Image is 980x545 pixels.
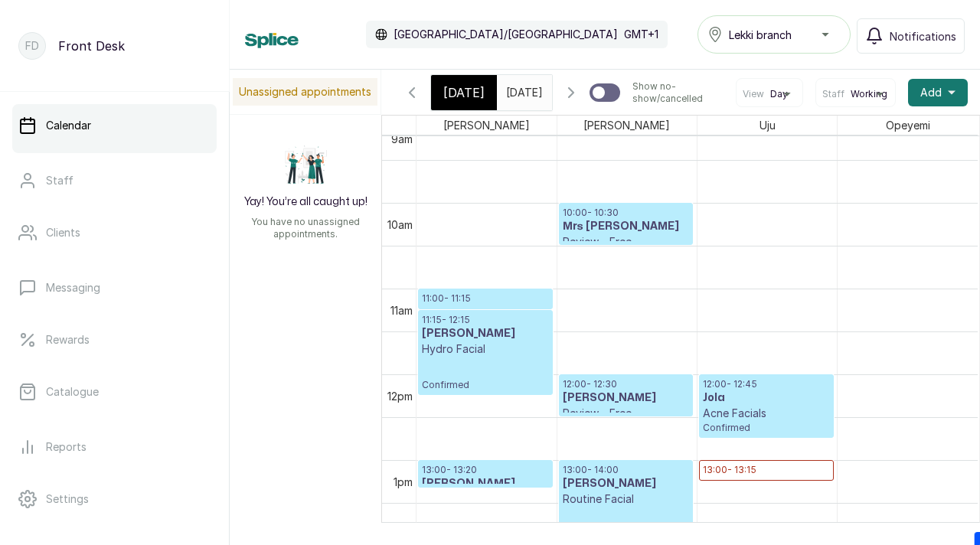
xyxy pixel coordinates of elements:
p: 13:00 - 13:20 [422,464,549,476]
p: Routine Facial [563,491,690,507]
a: Staff [12,159,217,202]
p: [GEOGRAPHIC_DATA]/[GEOGRAPHIC_DATA] [394,27,618,42]
div: 11am [387,302,416,318]
p: 11:00 - 11:15 [422,292,549,305]
span: Staff [822,88,844,100]
button: ViewDay [743,88,796,100]
h3: Jola [703,390,830,406]
p: Acne Facials [703,406,830,421]
h3: [PERSON_NAME] [703,476,830,491]
p: Catalogue [46,384,99,400]
button: StaffWorking [822,88,889,100]
p: Show no-show/cancelled [632,80,724,105]
p: Review - Free [563,234,690,250]
p: 12:00 - 12:30 [563,378,690,390]
div: 9am [388,131,416,147]
button: Add [908,79,968,106]
span: View [743,88,764,100]
span: Add [920,85,942,100]
span: Opeyemi [883,116,933,135]
span: Working [851,88,887,100]
h3: [PERSON_NAME] [422,305,549,320]
p: 13:00 - 13:15 [703,464,830,476]
span: Notifications [890,28,956,44]
a: Reports [12,426,217,468]
p: 11:15 - 12:15 [422,314,549,326]
div: [DATE] [431,75,497,110]
p: Reports [46,439,87,455]
p: 13:00 - 14:00 [563,464,690,476]
h2: Yay! You’re all caught up! [244,194,367,210]
p: Clients [46,225,80,240]
a: Messaging [12,266,217,309]
h3: [PERSON_NAME] [563,476,690,491]
button: Notifications [857,18,965,54]
div: 1pm [390,474,416,490]
p: Confirmed [563,507,690,541]
p: FD [25,38,39,54]
p: Rewards [46,332,90,348]
p: Confirmed [422,357,549,391]
p: Confirmed [703,421,830,434]
p: Hydro Facial [422,341,549,357]
a: Calendar [12,104,217,147]
p: Review - Free [563,406,690,421]
p: 12:00 - 12:45 [703,378,830,390]
h3: [PERSON_NAME] [422,476,549,491]
h3: Mrs [PERSON_NAME] [563,219,690,234]
p: Calendar [46,118,91,133]
span: Lekki branch [729,27,792,43]
span: Uju [756,116,779,135]
span: [PERSON_NAME] [440,116,533,135]
h3: [PERSON_NAME] [563,390,690,406]
p: GMT+1 [624,27,658,42]
div: 12pm [384,388,416,404]
p: Staff [46,173,73,188]
span: Day [770,88,788,100]
h3: [PERSON_NAME] [422,326,549,341]
div: 10am [384,217,416,233]
p: 10:00 - 10:30 [563,207,690,219]
a: Settings [12,478,217,521]
button: Lekki branch [697,15,851,54]
p: Messaging [46,280,100,295]
p: Front Desk [58,37,125,55]
a: Rewards [12,318,217,361]
span: [PERSON_NAME] [580,116,673,135]
p: You have no unassigned appointments. [239,216,372,240]
a: Clients [12,211,217,254]
p: Settings [46,491,89,507]
p: Unassigned appointments [233,78,377,106]
span: [DATE] [443,83,485,102]
a: Catalogue [12,370,217,413]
